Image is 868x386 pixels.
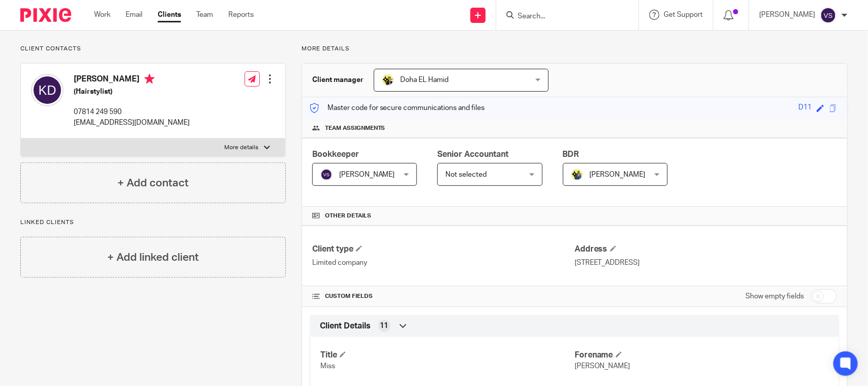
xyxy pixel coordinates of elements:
[31,74,64,106] img: svg%3E
[575,258,837,268] p: [STREET_ADDRESS]
[144,74,155,84] i: Primary
[571,169,583,181] img: Dennis-Starbridge.jpg
[590,171,646,178] span: [PERSON_NAME]
[158,10,181,20] a: Clients
[312,292,575,300] h4: CUSTOM FIELDS
[320,363,335,370] span: Miss
[74,87,190,97] h5: (Hairstylist)
[320,321,371,332] span: Client Details
[312,150,359,158] span: Bookkeeper
[320,350,575,361] h4: Title
[575,363,631,370] span: [PERSON_NAME]
[94,10,110,20] a: Work
[20,218,286,227] p: Linked clients
[437,150,508,158] span: Senior Accountant
[107,250,199,265] h4: + Add linked client
[117,175,189,191] h4: + Add contact
[126,10,142,20] a: Email
[575,244,837,255] h4: Address
[382,74,394,86] img: Doha-Starbridge.jpg
[517,12,608,21] input: Search
[820,7,836,23] img: svg%3E
[380,321,388,331] span: 11
[228,10,254,20] a: Reports
[575,350,829,361] h4: Forename
[325,212,371,220] span: Other details
[312,244,575,255] h4: Client type
[74,118,190,128] p: [EMAIL_ADDRESS][DOMAIN_NAME]
[74,107,190,117] p: 07814 249 590
[339,171,395,178] span: [PERSON_NAME]
[759,10,815,20] p: [PERSON_NAME]
[225,144,259,152] p: More details
[310,103,485,113] p: Master code for secure communications and files
[20,8,71,22] img: Pixie
[745,291,804,301] label: Show empty fields
[798,102,812,114] div: D11
[320,169,333,181] img: svg%3E
[302,45,848,53] p: More details
[20,45,286,53] p: Client contacts
[312,258,575,268] p: Limited company
[196,10,213,20] a: Team
[445,171,487,178] span: Not selected
[74,74,190,87] h4: [PERSON_NAME]
[401,76,449,84] span: Doha EL Hamid
[563,150,579,158] span: BDR
[325,124,385,132] span: Team assignments
[312,75,364,85] h3: Client manager
[664,11,703,18] span: Get Support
